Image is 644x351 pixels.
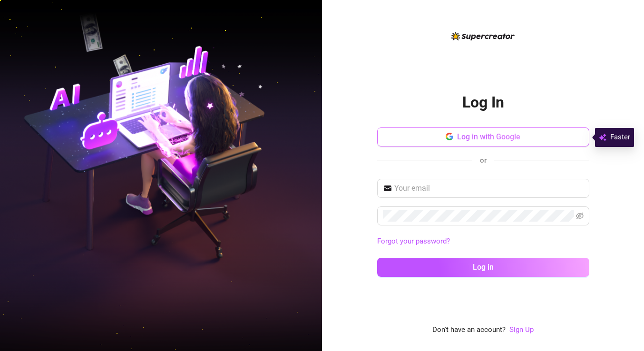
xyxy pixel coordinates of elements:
span: Log in [473,263,494,272]
a: Forgot your password? [377,237,450,245]
span: eye-invisible [576,212,584,220]
a: Sign Up [509,325,534,334]
input: Your email [394,183,584,194]
a: Sign Up [509,324,534,336]
button: Log in [377,258,589,277]
img: logo-BBDzfeDw.svg [451,32,515,40]
span: Faster [610,132,630,143]
span: or [480,156,487,165]
h2: Log In [462,93,504,112]
img: svg%3e [599,132,606,143]
span: Don't have an account? [432,324,506,336]
button: Log in with Google [377,127,589,146]
span: Log in with Google [457,132,520,141]
a: Forgot your password? [377,236,589,247]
